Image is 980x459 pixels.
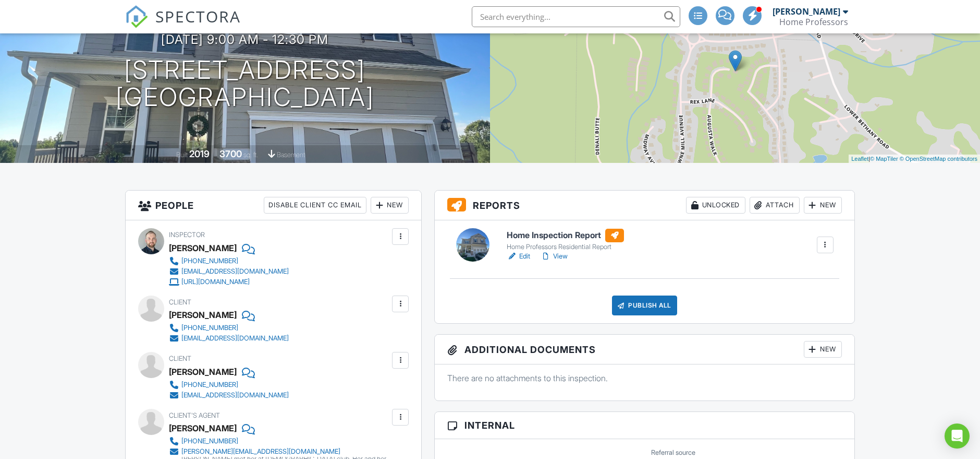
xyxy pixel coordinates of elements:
img: The Best Home Inspection Software - Spectora [125,5,148,28]
div: New [804,197,842,214]
div: [PHONE_NUMBER] [181,324,238,332]
span: sq. ft. [244,151,259,159]
div: [PERSON_NAME] [773,6,840,17]
h3: [DATE] 9:00 am - 12:30 pm [162,32,329,46]
h3: People [126,191,421,220]
div: [PERSON_NAME] [169,307,237,323]
div: Open Intercom Messenger [945,423,970,449]
h1: [STREET_ADDRESS] [GEOGRAPHIC_DATA] [116,56,374,112]
div: [PHONE_NUMBER] [181,257,238,265]
a: © MapTiler [870,156,898,162]
div: Home Professors [779,17,848,27]
div: New [804,341,842,358]
div: [EMAIL_ADDRESS][DOMAIN_NAME] [181,267,289,276]
span: Client [169,298,191,306]
a: [PHONE_NUMBER] [169,323,289,333]
a: © OpenStreetMap contributors [900,156,977,162]
h3: Internal [435,412,854,439]
a: [EMAIL_ADDRESS][DOMAIN_NAME] [169,390,289,401]
div: Disable Client CC Email [264,197,366,214]
div: Publish All [612,296,677,315]
a: [PHONE_NUMBER] [169,256,289,266]
div: Unlocked [686,197,745,214]
a: Edit [507,251,530,262]
a: [PHONE_NUMBER] [169,436,389,446]
label: Referral source [651,448,695,457]
div: [PHONE_NUMBER] [181,437,238,445]
span: basement [277,151,305,159]
h6: Home Inspection Report [507,229,624,242]
div: [PHONE_NUMBER] [181,381,238,389]
a: [EMAIL_ADDRESS][DOMAIN_NAME] [169,333,289,344]
div: [EMAIL_ADDRESS][DOMAIN_NAME] [181,334,289,343]
a: Leaflet [851,156,868,162]
a: [PHONE_NUMBER] [169,380,289,390]
div: 3700 [220,148,242,159]
div: [PERSON_NAME] [169,364,237,380]
h3: Reports [435,191,854,220]
div: New [371,197,409,214]
input: Search everything... [472,6,680,27]
div: Home Professors Residential Report [507,243,624,251]
span: Client's Agent [169,411,220,419]
div: Attach [750,197,800,214]
h3: Additional Documents [435,335,854,364]
div: [URL][DOMAIN_NAME] [181,278,250,286]
span: Client [169,355,191,362]
div: [PERSON_NAME][EMAIL_ADDRESS][DOMAIN_NAME] [181,448,340,456]
a: Home Inspection Report Home Professors Residential Report [507,229,624,252]
a: View [541,251,568,262]
div: [EMAIL_ADDRESS][DOMAIN_NAME] [181,391,289,399]
a: [EMAIL_ADDRESS][DOMAIN_NAME] [169,266,289,277]
span: SPECTORA [155,5,241,27]
a: [PERSON_NAME][EMAIL_ADDRESS][DOMAIN_NAME] [169,446,389,457]
div: | [849,155,980,163]
a: [PERSON_NAME] [169,420,237,436]
span: Built [177,151,188,159]
div: 2019 [190,148,210,159]
a: [URL][DOMAIN_NAME] [169,277,289,287]
div: [PERSON_NAME] [169,240,237,256]
a: SPECTORA [125,14,241,36]
span: Inspector [169,231,205,239]
p: There are no attachments to this inspection. [447,372,842,384]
